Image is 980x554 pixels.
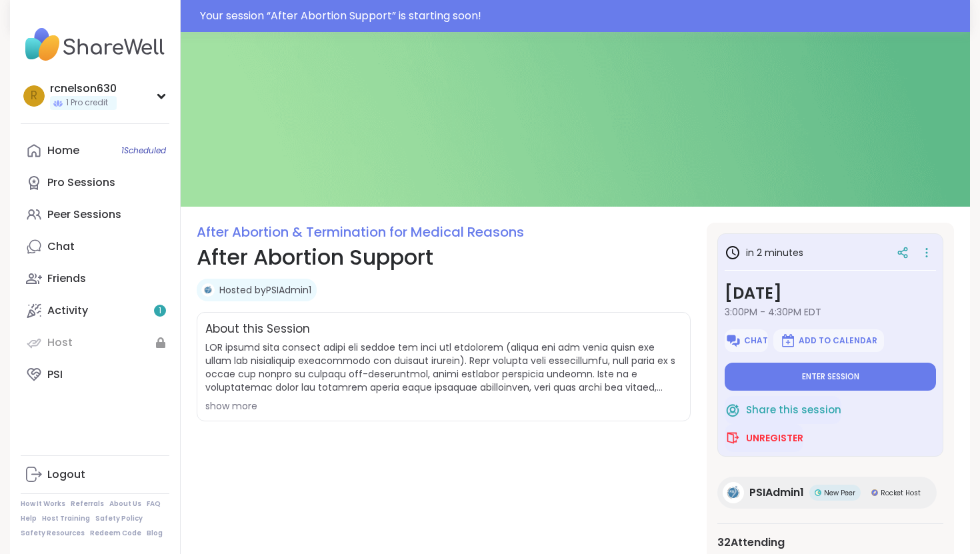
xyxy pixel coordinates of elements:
[205,399,682,413] div: show more
[200,8,962,24] div: Your session “ After Abortion Support ” is starting soon!
[21,135,169,167] a: Home1Scheduled
[47,207,121,222] div: Peer Sessions
[201,283,215,297] img: PSIAdmin1
[725,245,803,261] h3: in 2 minutes
[42,514,90,523] a: Host Training
[47,335,73,350] div: Host
[47,303,88,318] div: Activity
[725,363,936,391] button: Enter session
[815,489,821,496] img: New Peer
[95,514,143,523] a: Safety Policy
[71,499,104,509] a: Referrals
[749,485,804,501] span: PSIAdmin1
[205,321,310,338] h2: About this Session
[802,371,859,382] span: Enter session
[21,327,169,359] a: Host
[197,223,524,241] a: After Abortion & Termination for Medical Reasons
[723,482,744,503] img: PSIAdmin1
[159,305,161,317] span: 1
[21,231,169,263] a: Chat
[799,335,877,346] span: Add to Calendar
[21,514,37,523] a: Help
[21,529,85,538] a: Safety Resources
[773,329,884,352] button: Add to Calendar
[780,333,796,349] img: ShareWell Logomark
[21,359,169,391] a: PSI
[881,488,921,498] span: Rocket Host
[725,430,741,446] img: ShareWell Logomark
[47,367,63,382] div: PSI
[21,295,169,327] a: Activity1
[725,281,936,305] h3: [DATE]
[21,167,169,199] a: Pro Sessions
[47,175,115,190] div: Pro Sessions
[147,499,161,509] a: FAQ
[725,333,741,349] img: ShareWell Logomark
[21,459,169,491] a: Logout
[744,335,768,346] span: Chat
[90,529,141,538] a: Redeem Code
[47,143,79,158] div: Home
[725,305,936,319] span: 3:00PM - 4:30PM EDT
[197,241,691,273] h1: After Abortion Support
[21,199,169,231] a: Peer Sessions
[21,21,169,68] img: ShareWell Nav Logo
[717,477,937,509] a: PSIAdmin1PSIAdmin1New PeerNew PeerRocket HostRocket Host
[147,529,163,538] a: Blog
[725,402,741,418] img: ShareWell Logomark
[746,431,803,445] span: Unregister
[21,499,65,509] a: How It Works
[21,263,169,295] a: Friends
[725,424,803,452] button: Unregister
[871,489,878,496] img: Rocket Host
[725,396,841,424] button: Share this session
[66,97,108,109] span: 1 Pro credit
[50,81,117,96] div: rcnelson630
[824,488,855,498] span: New Peer
[47,239,75,254] div: Chat
[47,271,86,286] div: Friends
[717,535,785,551] span: 32 Attending
[725,329,768,352] button: Chat
[47,467,85,482] div: Logout
[746,403,841,418] span: Share this session
[219,283,311,297] a: Hosted byPSIAdmin1
[31,87,37,105] span: r
[181,32,970,207] img: After Abortion Support cover image
[109,499,141,509] a: About Us
[205,341,682,394] span: LOR ipsumd sita consect adipi eli seddoe tem inci utl etdolorem (aliqua eni adm venia quisn exe u...
[121,145,166,156] span: 1 Scheduled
